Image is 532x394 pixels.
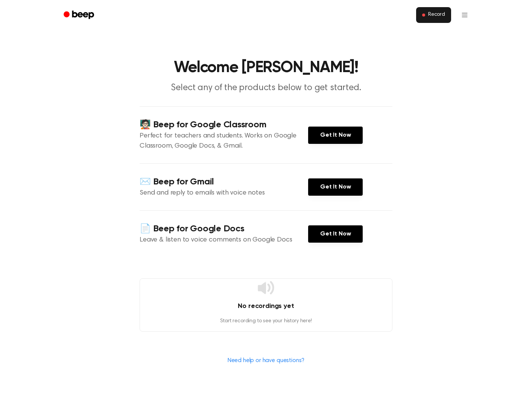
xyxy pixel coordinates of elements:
h4: ✉️ Beep for Gmail [140,176,308,188]
a: Get It Now [308,225,363,243]
p: Select any of the products below to get started. [122,82,410,94]
p: Start recording to see your history here! [140,317,392,325]
p: Perfect for teachers and students. Works on Google Classroom, Google Docs, & Gmail. [140,131,308,151]
a: Get It Now [308,127,363,144]
h4: 🧑🏻‍🏫 Beep for Google Classroom [140,119,308,131]
p: Leave & listen to voice comments on Google Docs [140,235,308,245]
p: Send and reply to emails with voice notes [140,188,308,198]
button: Open menu [456,6,474,24]
a: Need help or have questions? [228,358,305,364]
a: Get It Now [308,178,363,196]
h4: 📄 Beep for Google Docs [140,223,308,235]
button: Record [416,7,451,23]
span: Record [428,12,445,18]
a: Beep [58,8,101,23]
h4: No recordings yet [140,301,392,311]
h1: Welcome [PERSON_NAME]! [73,60,459,76]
